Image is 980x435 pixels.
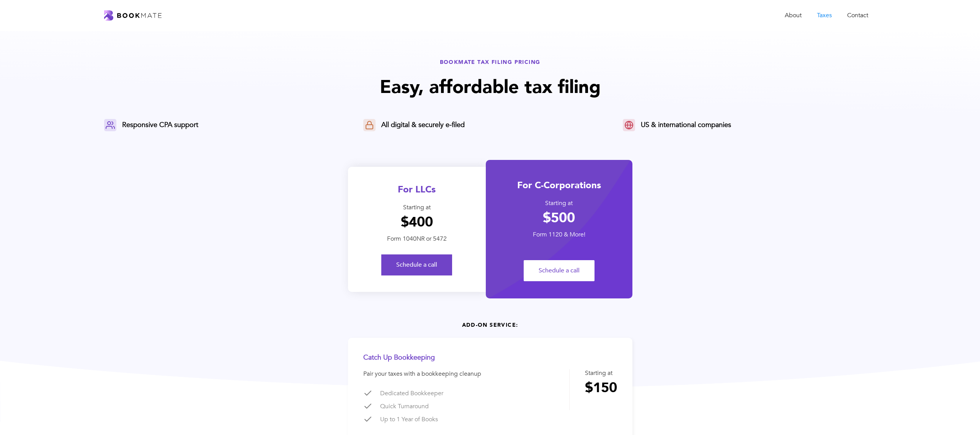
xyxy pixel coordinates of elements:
[777,8,809,23] a: About
[348,183,486,196] div: For LLCs
[486,179,632,192] div: For C-Corporations
[585,369,617,377] div: Starting at
[524,260,595,281] a: Schedule a call
[348,204,486,212] div: Starting at
[348,214,486,231] h1: $400
[585,380,617,396] h1: $150
[486,231,632,239] div: Form 1120 & More!
[104,59,876,66] div: BOOKMATE TAX FILING PRICING
[486,210,632,226] h1: $500
[641,121,731,130] div: US & international companies
[380,389,487,398] div: Dedicated Bookkeeper
[104,321,876,329] div: ADD-ON SERVICE:
[363,353,487,362] div: Catch Up Bookkeeping
[809,8,840,23] a: Taxes
[104,75,876,100] h1: Easy, affordable tax filing
[380,402,487,411] div: Quick Turnaround
[381,121,465,130] div: All digital & securely e-filed
[348,235,486,243] div: Form 1040NR or 5472
[381,254,452,275] a: Schedule a call
[840,8,876,23] a: Contact
[104,10,162,21] a: home
[122,121,198,130] div: Responsive CPA support
[486,199,632,207] div: Starting at
[380,415,487,424] div: Up to 1 Year of Books
[363,370,487,378] div: Pair your taxes with a bookkeeping cleanup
